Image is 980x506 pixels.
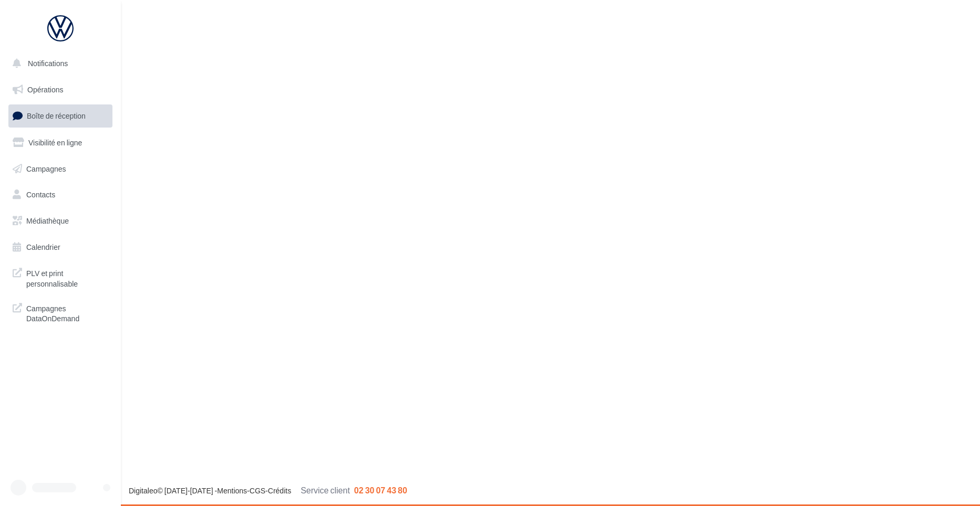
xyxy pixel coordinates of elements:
[6,79,115,101] a: Opérations
[6,210,115,232] a: Médiathèque
[6,262,115,293] a: PLV et print personnalisable
[27,85,63,94] span: Opérations
[129,486,157,495] a: Digitaleo
[28,59,68,68] span: Notifications
[217,486,247,495] a: Mentions
[26,164,66,173] span: Campagnes
[268,486,291,495] a: Crédits
[26,301,108,324] span: Campagnes DataOnDemand
[27,111,86,120] span: Boîte de réception
[6,104,115,127] a: Boîte de réception
[250,486,265,495] a: CGS
[6,52,110,75] button: Notifications
[301,485,350,495] span: Service client
[129,486,407,495] span: © [DATE]-[DATE] - - -
[6,158,115,180] a: Campagnes
[6,236,115,258] a: Calendrier
[26,190,55,199] span: Contacts
[28,138,82,147] span: Visibilité en ligne
[354,485,407,495] span: 02 30 07 43 80
[26,243,60,251] span: Calendrier
[6,297,115,328] a: Campagnes DataOnDemand
[26,216,69,225] span: Médiathèque
[6,184,115,206] a: Contacts
[26,266,108,289] span: PLV et print personnalisable
[6,132,115,154] a: Visibilité en ligne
